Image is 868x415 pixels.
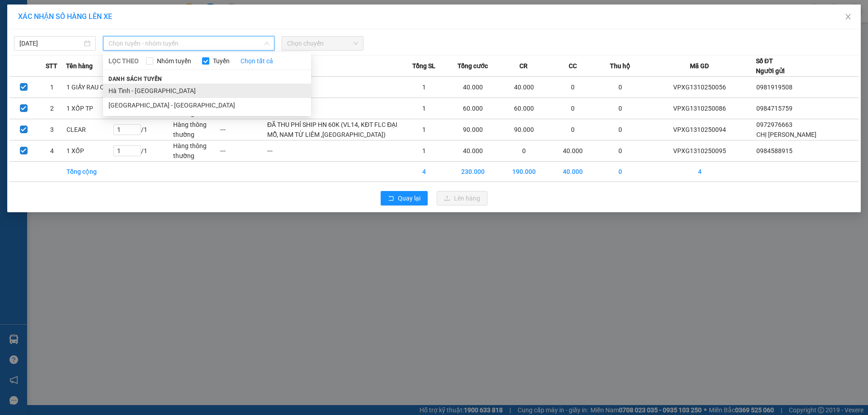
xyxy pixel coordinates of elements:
td: CLEAR [66,119,113,140]
td: 0 [596,119,643,140]
td: 4 [644,162,756,182]
td: 1 [401,77,448,98]
td: ĐÃ THU PHÍ SHIP HN 60K (VL14, KĐT FLC ĐẠI MỖ, NAM TỪ LIÊM ,[GEOGRAPHIC_DATA]) [267,119,401,140]
span: STT [46,61,57,71]
td: 0 [499,140,550,162]
span: down [264,41,269,46]
td: 40.000 [448,140,499,162]
td: 90.000 [499,119,550,140]
span: Tên hàng [66,61,93,71]
span: Tổng cước [458,61,488,71]
span: LỌC THEO [108,56,139,66]
td: 0 [596,98,643,119]
span: CR [519,61,528,71]
td: 1 XỐP TP [66,98,113,119]
td: 1 [401,140,448,162]
td: 60.000 [448,98,499,119]
td: --- [267,77,401,98]
div: Số ĐT Người gửi [756,56,785,76]
td: 40.000 [549,162,596,182]
button: uploadLên hàng [437,191,487,205]
td: 0 [549,98,596,119]
li: [GEOGRAPHIC_DATA] - [GEOGRAPHIC_DATA] [103,98,311,112]
td: 3 [38,119,66,140]
td: Tổng cộng [66,162,113,182]
td: / 1 [113,140,172,162]
li: Hà Tĩnh - [GEOGRAPHIC_DATA] [103,84,311,98]
li: Hotline: 1900252555 [85,33,378,45]
img: logo.jpg [11,11,57,56]
td: 1 XỐP [66,140,113,162]
span: close [844,13,852,20]
td: --- [220,140,267,162]
td: --- [220,119,267,140]
span: Mã GD [690,61,709,71]
td: 0 [596,140,643,162]
span: 0972976663 [756,121,793,128]
td: 40.000 [499,77,550,98]
td: 1 [401,98,448,119]
td: VPXG1310250094 [644,119,756,140]
td: / 1 [113,119,172,140]
td: 90.000 [448,119,499,140]
td: 0 [596,162,643,182]
td: --- [267,140,401,162]
span: Quay lại [398,193,420,203]
a: Chọn tất cả [241,56,273,66]
td: 1 GIẤY RAU CỦ [66,77,113,98]
span: Thu hộ [610,61,630,71]
td: 40.000 [549,140,596,162]
span: Nhóm tuyến [153,56,195,66]
span: 0981919508 [756,84,793,91]
span: Chọn chuyến [287,37,358,50]
td: VPXG1310250056 [644,77,756,98]
td: 60.000 [499,98,550,119]
button: Close [835,5,861,30]
td: 0 [596,77,643,98]
td: 4 [38,140,66,162]
td: 2 [38,98,66,119]
td: 1 [401,119,448,140]
span: rollback [388,195,394,202]
td: 0 [549,119,596,140]
b: GỬI : VP [GEOGRAPHIC_DATA] [11,65,135,96]
td: 0 [549,77,596,98]
span: XÁC NHẬN SỐ HÀNG LÊN XE [18,12,112,21]
td: --- [267,98,401,119]
td: 230.000 [448,162,499,182]
td: 190.000 [499,162,550,182]
span: Tuyến [209,56,233,66]
li: Cổ Đạm, xã [GEOGRAPHIC_DATA], [GEOGRAPHIC_DATA] [85,22,378,33]
span: Chọn tuyến - nhóm tuyến [108,37,269,50]
td: 1 [38,77,66,98]
span: CHỊ [PERSON_NAME] [756,131,816,138]
td: 4 [401,162,448,182]
td: VPXG1310250086 [644,98,756,119]
span: Danh sách tuyến [103,75,168,83]
span: 0984715759 [756,105,793,112]
td: Hàng thông thường [173,119,220,140]
td: VPXG1310250095 [644,140,756,162]
input: 13/10/2025 [19,38,82,48]
span: 0984588915 [756,147,793,154]
td: Hàng thông thường [173,140,220,162]
span: Tổng SL [412,61,435,71]
td: 40.000 [448,77,499,98]
span: CC [569,61,577,71]
button: rollbackQuay lại [381,191,428,205]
